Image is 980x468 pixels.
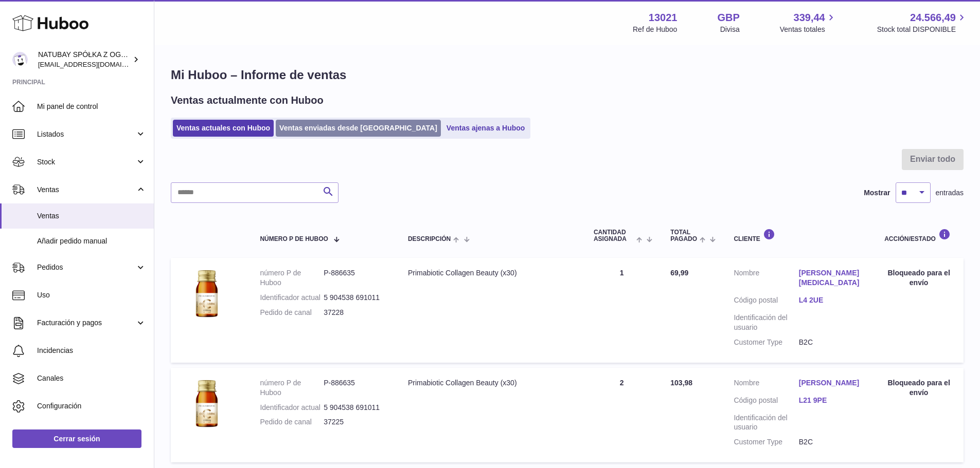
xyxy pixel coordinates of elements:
[171,67,964,83] h1: Mi Huboo – Informe de ventas
[799,437,864,447] dd: B2C
[324,417,387,427] dd: 37225
[877,11,968,34] a: 24.566,49 Stock total DISPONIBLE
[734,313,798,332] dt: Identificación del usuario
[936,188,964,198] span: entradas
[794,11,825,25] span: 339,44
[799,338,864,347] dd: B2C
[633,25,677,34] div: Ref de Huboo
[324,308,387,317] dd: 37228
[734,295,798,308] dt: Código postal
[799,295,864,305] a: L4 2UE
[38,60,151,68] span: [EMAIL_ADDRESS][DOMAIN_NAME]
[37,185,135,195] span: Ventas
[37,236,146,246] span: Añadir pedido manual
[443,120,529,137] a: Ventas ajenas a Huboo
[583,368,660,462] td: 2
[260,417,324,427] dt: Pedido de canal
[717,11,739,25] strong: GBP
[37,318,135,328] span: Facturación y pagos
[12,429,141,448] a: Cerrar sesión
[864,188,890,198] label: Mostrar
[181,378,233,429] img: 130211698054880.jpg
[884,268,953,288] div: Bloqueado para el envío
[38,50,131,69] div: NATUBAY SPÓŁKA Z OGRANICZONĄ ODPOWIEDZIALNOŚCIĄ
[37,263,135,272] span: Pedidos
[37,401,146,411] span: Configuración
[37,346,146,355] span: Incidencias
[37,290,146,300] span: Uso
[37,129,135,139] span: Listados
[720,25,740,34] div: Divisa
[260,378,324,398] dt: número P de Huboo
[408,378,573,388] div: Primabiotic Collagen Beauty (x30)
[37,157,135,167] span: Stock
[37,211,146,221] span: Ventas
[324,378,387,398] dd: P-886635
[173,120,274,137] a: Ventas actuales con Huboo
[260,293,324,303] dt: Identificador actual
[260,268,324,288] dt: número P de Huboo
[799,268,864,288] a: [PERSON_NAME][MEDICAL_DATA]
[181,268,233,320] img: 130211698054880.jpg
[884,378,953,398] div: Bloqueado para el envío
[780,25,837,34] span: Ventas totales
[670,269,688,277] span: 69,99
[734,338,798,347] dt: Customer Type
[910,11,956,25] span: 24.566,49
[260,236,328,242] span: número P de Huboo
[324,268,387,288] dd: P-886635
[799,396,864,405] a: L21 9PE
[37,373,146,383] span: Canales
[734,413,798,433] dt: Identificación del usuario
[734,437,798,447] dt: Customer Type
[884,229,953,242] div: Acción/Estado
[734,229,864,242] div: Cliente
[734,396,798,408] dt: Código postal
[583,258,660,362] td: 1
[594,229,634,242] span: Cantidad ASIGNADA
[12,52,28,67] img: internalAdmin-13021@internal.huboo.com
[324,293,387,303] dd: 5 904538 691011
[670,229,697,242] span: Total pagado
[260,403,324,413] dt: Identificador actual
[260,308,324,317] dt: Pedido de canal
[780,11,837,34] a: 339,44 Ventas totales
[171,93,324,107] h2: Ventas actualmente con Huboo
[276,120,441,137] a: Ventas enviadas desde [GEOGRAPHIC_DATA]
[734,268,798,290] dt: Nombre
[734,378,798,390] dt: Nombre
[670,379,692,387] span: 103,98
[408,236,451,242] span: Descripción
[324,403,387,413] dd: 5 904538 691011
[877,25,968,34] span: Stock total DISPONIBLE
[649,11,678,25] strong: 13021
[37,102,146,111] span: Mi panel de control
[799,378,864,388] a: [PERSON_NAME]
[408,268,573,278] div: Primabiotic Collagen Beauty (x30)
